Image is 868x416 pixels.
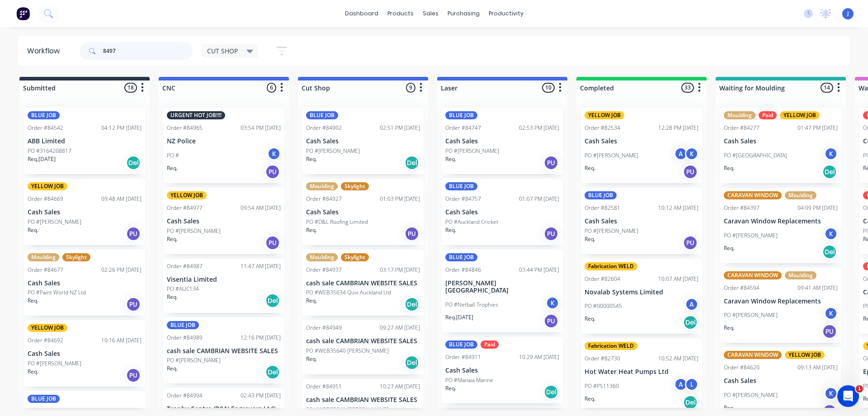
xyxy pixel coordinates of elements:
[724,364,759,372] div: Order #84620
[28,368,38,376] p: Req.
[306,396,420,404] p: cash sale CAMBRIAN WEBSITE SALES
[167,137,281,145] p: NZ Police
[28,253,59,261] div: Moulding
[207,46,238,56] span: CUT SHOP
[265,236,280,250] div: PU
[581,188,702,254] div: BLUE JOBOrder #8258110:12 AM [DATE]Cash SalesPO #[PERSON_NAME]Req.PU
[163,259,284,313] div: Order #8498711:47 AM [DATE]Visentia LimitedPO #AUC134Req.Del
[28,395,60,403] div: BLUE JOB
[445,340,477,349] div: BLUE JOB
[824,147,838,161] div: K
[585,302,622,310] p: PO #00000545
[544,385,558,399] div: Del
[445,279,559,295] p: [PERSON_NAME][GEOGRAPHIC_DATA]
[785,351,825,359] div: YELLOW JOB
[28,147,71,155] p: PO #3164208817
[265,365,280,379] div: Del
[724,244,735,252] p: Req.
[241,204,281,212] div: 09:54 AM [DATE]
[724,271,782,279] div: CARAVAN WINDOW
[126,368,141,383] div: PU
[167,111,225,119] div: URGENT HOT JOB!!!!
[306,218,368,226] p: PO #D&L Roofing Limited
[585,395,595,403] p: Req.
[28,218,81,226] p: PO #[PERSON_NAME]
[241,392,281,400] div: 02:43 PM [DATE]
[267,147,281,161] div: K
[445,111,477,119] div: BLUE JOB
[27,46,64,57] div: Workflow
[445,155,456,163] p: Req.
[683,315,698,330] div: Del
[724,298,838,305] p: Caravan Window Replacements
[585,191,617,199] div: BLUE JOB
[167,191,207,199] div: YELLOW JOB
[167,293,178,301] p: Req.
[822,245,837,259] div: Del
[167,164,178,172] p: Req.
[724,111,755,119] div: Moulding
[241,262,281,270] div: 11:47 AM [DATE]
[306,195,342,203] div: Order #84927
[724,391,778,399] p: PO #[PERSON_NAME]
[585,217,698,225] p: Cash Sales
[167,124,203,132] div: Order #84965
[265,165,280,179] div: PU
[683,236,698,250] div: PU
[847,9,849,18] span: J
[28,111,60,119] div: BLUE JOB
[519,195,559,203] div: 01:07 PM [DATE]
[28,208,142,216] p: Cash Sales
[658,124,698,132] div: 12:28 PM [DATE]
[101,407,142,416] div: 10:47 AM [DATE]
[28,182,67,190] div: YELLOW JOB
[28,266,63,274] div: Order #84677
[824,227,838,241] div: K
[445,376,493,384] p: PO #Manaia Marine
[306,111,338,119] div: BLUE JOB
[484,7,528,20] div: productivity
[167,347,281,355] p: cash sale CAMBRIAN WEBSITE SALES
[405,227,419,241] div: PU
[585,151,638,160] p: PO #[PERSON_NAME]
[724,377,838,385] p: Cash Sales
[519,266,559,274] div: 03:44 PM [DATE]
[785,271,816,279] div: Moulding
[28,407,63,416] div: Order #84752
[28,279,142,287] p: Cash Sales
[28,124,63,132] div: Order #84542
[28,137,142,145] p: ABB Limited
[445,367,559,374] p: Cash Sales
[837,385,859,407] iframe: Intercom live chat
[720,108,841,183] div: MouldingPaidYELLOW JOBOrder #8427701:47 PM [DATE]Cash SalesPO #[GEOGRAPHIC_DATA]KReq.Del
[481,340,499,349] div: Paid
[519,353,559,361] div: 10:29 AM [DATE]
[443,7,484,20] div: purchasing
[302,250,424,316] div: MouldingSkylightOrder #8493703:17 PM [DATE]cash sale CAMBRIAN WEBSITE SALESPO #WEB35634 Quix Auck...
[658,204,698,212] div: 10:12 AM [DATE]
[856,385,863,392] span: 1
[126,297,141,312] div: PU
[405,156,419,170] div: Del
[585,204,620,212] div: Order #82581
[724,311,778,319] p: PO #[PERSON_NAME]
[683,395,698,410] div: Del
[380,324,420,332] div: 09:27 AM [DATE]
[101,195,142,203] div: 09:48 AM [DATE]
[167,356,221,364] p: PO #[PERSON_NAME]
[785,191,816,199] div: Moulding
[28,195,63,203] div: Order #84669
[685,378,698,391] div: L
[724,351,782,359] div: CARAVAN WINDOW
[445,384,456,392] p: Req.
[720,188,841,263] div: CARAVAN WINDOWMouldingOrder #8439704:09 PM [DATE]Caravan Window ReplacementsPO #[PERSON_NAME]KReq...
[167,204,203,212] div: Order #84977
[302,320,424,374] div: Order #8494909:27 AM [DATE]cash sale CAMBRIAN WEBSITE SALESPO #WEB35640 [PERSON_NAME]Req.Del
[685,147,698,161] div: K
[585,227,638,235] p: PO #[PERSON_NAME]
[28,336,63,345] div: Order #84692
[724,151,787,160] p: PO #[GEOGRAPHIC_DATA]
[581,108,702,183] div: YELLOW JOBOrder #8253412:28 PM [DATE]Cash SalesPO #[PERSON_NAME]AKReq.PU
[780,111,820,119] div: YELLOW JOB
[797,364,838,372] div: 09:13 AM [DATE]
